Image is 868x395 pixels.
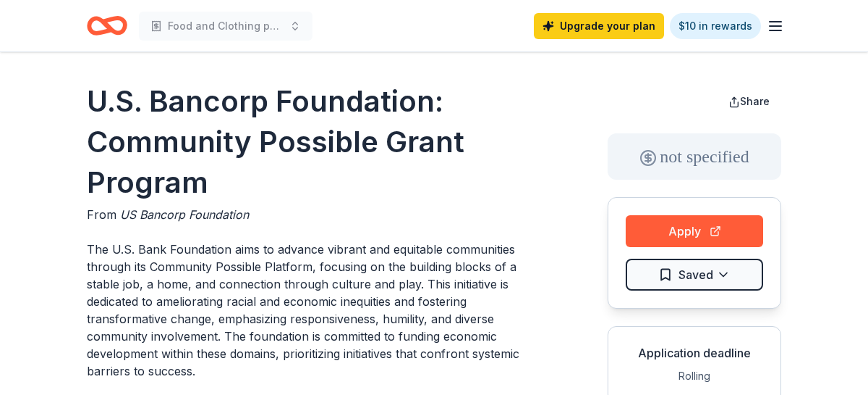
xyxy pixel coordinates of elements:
[678,265,713,284] span: Saved
[626,215,763,247] button: Apply
[87,9,127,43] a: Home
[620,344,769,362] div: Application deadline
[168,17,284,35] span: Food and Clothing pantry
[87,241,538,380] p: The U.S. Bank Foundation aims to advance vibrant and equitable communities through its Community ...
[717,87,781,116] button: Share
[740,95,770,107] span: Share
[87,81,538,203] h1: U.S. Bancorp Foundation: Community Possible Grant Program
[608,133,781,180] div: not specified
[120,207,249,222] span: US Bancorp Foundation
[87,206,538,223] div: From
[670,13,761,39] a: $10 in rewards
[139,12,312,41] button: Food and Clothing pantry
[620,367,769,385] div: Rolling
[626,259,763,291] button: Saved
[534,13,664,39] a: Upgrade your plan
